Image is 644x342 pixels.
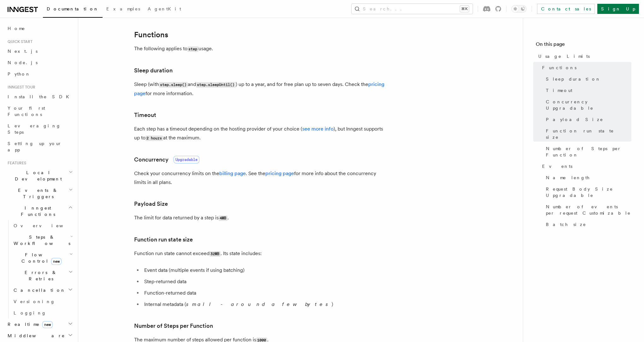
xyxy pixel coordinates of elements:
a: Node.js [5,57,74,68]
p: The limit for data returned by a step is . [134,213,387,223]
em: small - around a few bytes [186,301,332,307]
span: Examples [106,6,140,11]
span: Install the SDK [8,94,73,99]
a: Sleep duration [543,73,631,85]
a: pricing page [265,170,294,176]
a: Overview [11,220,74,231]
p: Each step has a timeout depending on the hosting provider of your choice ( ), but Inngest support... [134,125,387,143]
span: Next.js [8,49,38,54]
span: Function run state size [546,128,631,140]
a: Timeout [134,111,156,119]
button: Cancellation [11,284,74,296]
a: Number of Steps per Function [134,321,213,330]
button: Inngest Functions [5,202,74,220]
span: Cancellation [11,287,66,293]
code: 4MB [219,216,227,221]
li: Event data (multiple events if using batching) [142,266,387,275]
button: Errors & Retries [11,267,74,284]
span: Logging [14,310,46,315]
li: Function-returned data [142,289,387,297]
a: Versioning [11,296,74,307]
p: Sleep (with and ) up to a year, and for free plan up to seven days. Check the for more information. [134,80,387,98]
a: AgentKit [144,2,185,17]
span: Events & Triggers [5,187,69,200]
span: Features [5,161,26,166]
a: Events [540,161,631,172]
span: Usage Limits [538,53,590,59]
span: Inngest tour [5,85,35,90]
li: Step-returned data [142,277,387,286]
span: Request Body Size Upgradable [546,186,631,198]
a: Documentation [43,2,103,18]
button: Local Development [5,167,74,185]
a: Function run state size [543,125,631,143]
span: Versioning [14,299,55,304]
a: Functions [134,30,168,39]
span: Leveraging Steps [8,123,61,135]
span: Timeout [546,87,572,94]
span: Flow Control [11,252,69,264]
span: Events [542,163,572,169]
span: Functions [542,64,576,71]
span: Number of events per request Customizable [546,204,631,216]
span: Your first Functions [8,106,45,117]
a: Logging [11,307,74,319]
span: Setting up your app [8,141,62,152]
span: Payload Size [546,116,603,123]
a: Number of Steps per Function [543,143,631,161]
span: Realtime [5,321,53,327]
span: Documentation [47,6,99,11]
a: Request Body Size Upgradable [543,183,631,201]
a: Sign Up [597,4,639,14]
span: Home [8,25,25,32]
button: Middleware [5,330,74,341]
a: Timeout [543,85,631,96]
button: Events & Triggers [5,185,74,202]
span: AgentKit [148,6,181,11]
span: Overview [14,223,79,228]
button: Search...⌘K [352,4,473,14]
a: Python [5,68,74,80]
code: step [187,46,198,52]
span: Inngest Functions [5,205,68,217]
kbd: ⌘K [460,6,469,12]
code: step.sleepUntil() [196,82,236,88]
a: Function run state size [134,235,193,244]
a: ConcurrencyUpgradable [134,155,199,164]
a: billing page [219,170,246,176]
span: Concurrency Upgradable [546,99,631,111]
a: see more info [302,126,334,132]
a: Next.js [5,46,74,57]
p: The following applies to usage. [134,44,387,53]
span: Steps & Workflows [11,234,70,247]
a: Batch size [543,219,631,230]
code: 2 hours [145,136,163,141]
p: Function run state cannot exceed . Its state includes: [134,249,387,258]
button: Realtimenew [5,319,74,330]
span: Number of Steps per Function [546,145,631,158]
span: Batch size [546,221,586,228]
h4: On this page [536,40,631,51]
span: Sleep duration [546,76,601,82]
span: Node.js [8,60,38,65]
a: Examples [103,2,144,17]
a: Functions [540,62,631,73]
a: Sleep duration [134,66,173,75]
a: Usage Limits [536,51,631,62]
span: Local Development [5,169,69,182]
a: Your first Functions [5,102,74,120]
a: Number of events per request Customizable [543,201,631,219]
span: new [42,321,53,328]
a: Install the SDK [5,91,74,102]
span: Name length [546,174,590,181]
span: Middleware [5,333,65,339]
a: Setting up your app [5,138,74,156]
a: Name length [543,172,631,183]
span: new [51,258,62,265]
button: Steps & Workflows [11,231,74,249]
a: Concurrency Upgradable [543,96,631,114]
button: Toggle dark mode [511,5,527,13]
code: 32MB [210,251,221,257]
p: Check your concurrency limits on the . See the for more info about the concurrency limits in all ... [134,169,387,187]
a: Payload Size [543,114,631,125]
